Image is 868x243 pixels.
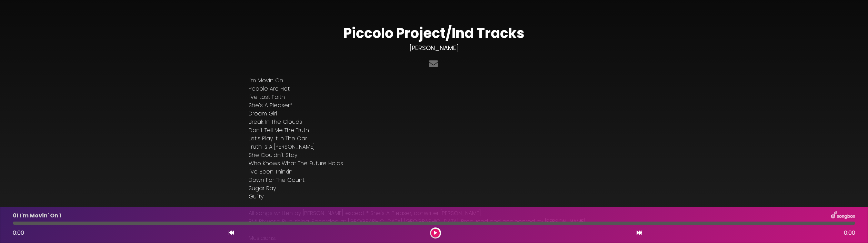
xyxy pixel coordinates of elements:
span: 0:00 [13,229,24,237]
p: Truth Is A [PERSON_NAME] [249,143,620,151]
p: I'm Movin On [249,76,620,85]
p: 01 I'm Movin' On 1 [13,212,61,220]
p: Sugar Ray [249,184,620,193]
p: I've Been Thinkin' [249,168,620,176]
p: She Couldn't Stay [249,151,620,159]
p: Guilty [249,193,620,201]
p: She's A Pleaser* [249,101,620,110]
img: songbox-logo-white.png [831,211,855,220]
span: 0:00 [844,229,855,237]
p: Dream Girl [249,110,620,118]
p: Down For The Count [249,176,620,184]
p: People Are Hot [249,85,620,93]
p: Don't Tell Me The Truth [249,126,620,134]
p: I've Lost Faith [249,93,620,101]
p: Who Knows What The Future Holds [249,159,620,168]
p: Break In The Clouds [249,118,620,126]
p: Let's Play It In The Car [249,134,620,143]
h3: [PERSON_NAME] [249,44,620,52]
h1: Piccolo Project/Ind Tracks [249,25,620,41]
